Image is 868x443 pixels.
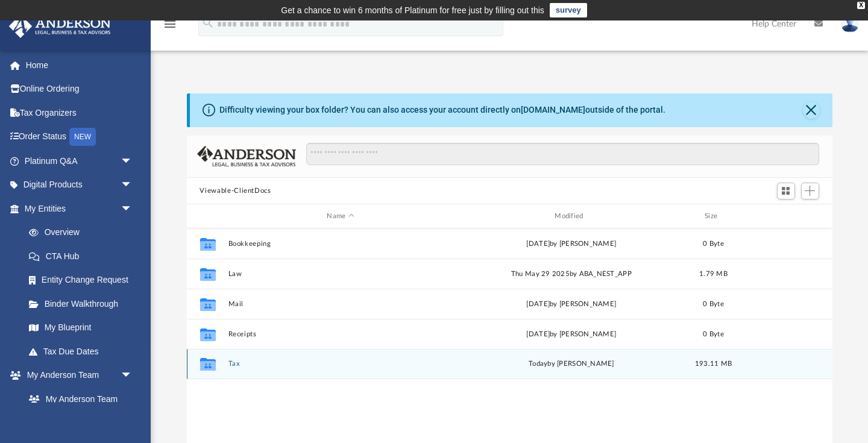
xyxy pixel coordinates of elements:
a: Tax Organizers [8,101,151,125]
input: Search files and folders [306,143,819,166]
a: Home [8,53,151,77]
div: [DATE] by [PERSON_NAME] [459,299,684,310]
span: 0 Byte [703,331,724,338]
div: close [857,2,865,9]
a: Platinum Q&Aarrow_drop_down [8,149,151,173]
a: Binder Walkthrough [17,292,151,316]
a: Digital Productsarrow_drop_down [8,173,151,197]
span: arrow_drop_down [121,363,145,388]
button: Add [801,183,819,200]
span: 1.79 MB [699,271,728,277]
a: CTA Hub [17,244,151,268]
a: My Anderson Teamarrow_drop_down [8,363,145,388]
div: [DATE] by [PERSON_NAME] [459,239,684,250]
button: Close [803,102,820,119]
div: id [743,211,827,222]
a: Entity Change Request [17,268,151,292]
span: arrow_drop_down [121,149,145,174]
a: Overview [17,221,151,245]
span: 193.11 MB [694,360,731,367]
button: Mail [228,300,453,308]
button: Tax [228,360,453,368]
div: [DATE] by [PERSON_NAME] [459,329,684,340]
button: Bookkeeping [228,240,453,248]
button: Viewable-ClientDocs [200,186,271,196]
a: menu [163,23,177,31]
a: My Entitiesarrow_drop_down [8,196,151,221]
span: arrow_drop_down [121,196,145,221]
img: Anderson Advisors Platinum Portal [5,14,115,38]
a: My Anderson Team [17,387,139,411]
div: Get a chance to win 6 months of Platinum for free just by filling out this [281,3,544,17]
a: Tax Due Dates [17,339,151,363]
img: User Pic [841,15,859,33]
i: menu [163,17,177,31]
div: id [192,211,222,222]
span: 0 Byte [703,301,724,307]
div: by [PERSON_NAME] [459,359,684,369]
span: 0 Byte [703,240,724,247]
button: Switch to Grid View [777,183,795,200]
div: Modified [458,211,684,222]
div: Difficulty viewing your box folder? You can also access your account directly on outside of the p... [219,104,665,116]
a: survey [550,3,587,17]
span: arrow_drop_down [121,173,145,198]
div: Name [227,211,453,222]
button: Receipts [228,330,453,338]
a: Order StatusNEW [8,125,151,149]
div: NEW [69,128,96,146]
div: Thu May 29 2025 by ABA_NEST_APP [459,269,684,280]
i: search [201,16,215,30]
button: Law [228,270,453,278]
span: today [529,360,547,367]
a: [DOMAIN_NAME] [521,105,585,115]
a: Online Ordering [8,77,151,101]
div: Size [689,211,737,222]
a: My Blueprint [17,316,145,340]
